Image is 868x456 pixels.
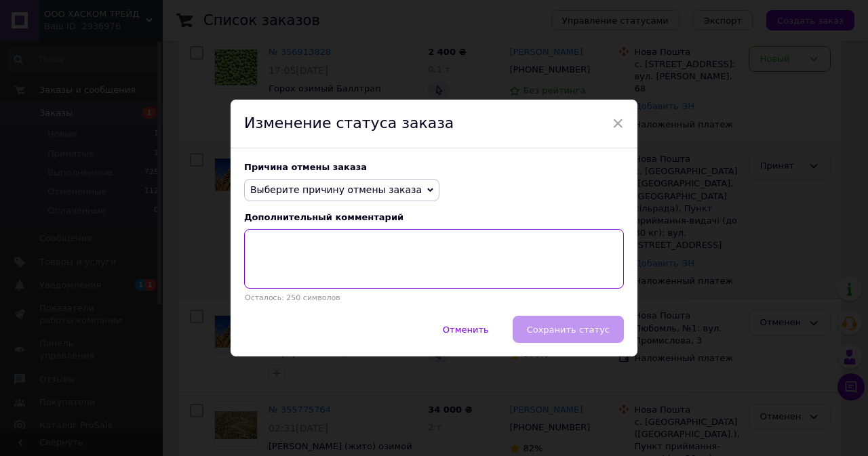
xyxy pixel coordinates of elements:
button: Отменить [429,316,503,343]
p: Осталось: 250 символов [244,293,624,302]
span: Выберите причину отмены заказа [250,184,422,195]
div: Изменение статуса заказа [231,100,637,148]
div: Дополнительный комментарий [244,212,624,222]
div: Причина отмены заказа [244,162,624,172]
span: Отменить [443,325,489,335]
span: × [612,112,624,135]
